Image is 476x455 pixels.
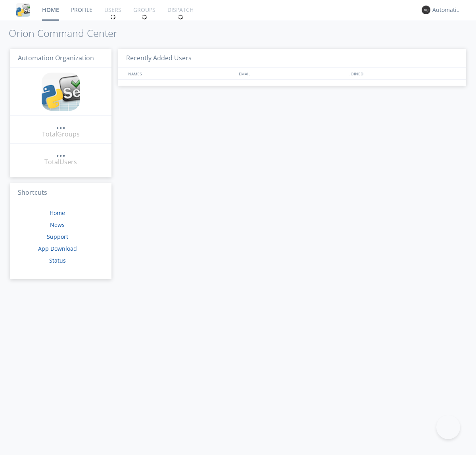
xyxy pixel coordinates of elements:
div: Total Groups [42,130,80,139]
span: Automation Organization [18,54,94,62]
a: Support [47,233,68,240]
img: spin.svg [142,14,147,20]
div: Automation+atlas0024 [432,6,462,14]
div: EMAIL [237,68,347,79]
div: JOINED [347,68,459,79]
h3: Recently Added Users [118,49,466,68]
a: ... [56,121,65,130]
a: ... [56,148,65,157]
img: spin.svg [178,14,183,20]
img: spin.svg [110,14,116,20]
a: News [50,221,65,228]
a: Home [50,209,65,217]
h3: Shortcuts [10,183,111,203]
img: cddb5a64eb264b2086981ab96f4c1ba7 [42,73,80,111]
div: ... [56,121,65,129]
img: cddb5a64eb264b2086981ab96f4c1ba7 [16,3,30,17]
a: Status [49,257,66,264]
a: App Download [38,245,77,252]
div: Total Users [44,157,77,167]
iframe: Toggle Customer Support [436,415,460,439]
img: 373638.png [422,6,430,14]
div: NAMES [126,68,235,79]
div: ... [56,148,65,156]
